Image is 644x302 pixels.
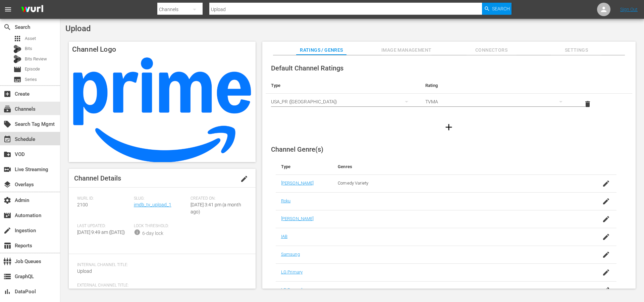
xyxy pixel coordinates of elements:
[77,262,244,268] span: Internal Channel Title:
[74,174,121,182] span: Channel Details
[134,229,141,236] span: info
[266,78,420,94] th: Type
[281,287,308,292] a: LG Secondary
[276,159,332,175] th: Type
[3,226,11,235] span: Ingestion
[13,75,21,84] span: Series
[134,196,187,201] span: Slug:
[425,92,569,111] div: TVMA
[13,65,21,73] span: Episode
[77,268,92,274] span: Upload
[69,57,256,162] img: Upload
[281,252,300,257] a: Samsung
[3,196,11,204] span: Admin
[281,216,314,221] a: [PERSON_NAME]
[3,23,11,31] span: Search
[466,46,517,54] span: Connectors
[584,100,592,108] span: delete
[482,3,512,15] button: Search
[191,196,244,201] span: Created On:
[296,46,346,54] span: Ratings / Genres
[3,165,11,173] span: Live Streaming
[271,92,415,111] div: USA_PR ([GEOGRAPHIC_DATA])
[332,159,579,175] th: Genres
[25,76,37,83] span: Series
[3,90,11,98] span: Create
[25,56,47,62] span: Bits Review
[13,35,21,43] span: Asset
[191,202,241,214] span: [DATE] 3:41 pm (a month ago)
[134,202,171,207] a: imdb_tv_upload_1
[266,78,632,114] table: simple table
[16,2,48,17] img: ans4CAIJ8jUAAAAAAAAAAAAAAAAAAAAAAAAgQb4GAAAAAAAAAAAAAAAAAAAAAAAAJMjXAAAAAAAAAAAAAAAAAAAAAAAAgAT5G...
[77,283,244,288] span: External Channel Title:
[381,46,432,54] span: Image Management
[580,96,596,112] button: delete
[3,272,11,281] span: GraphQL
[3,135,11,143] span: Schedule
[77,202,88,207] span: 2100
[25,45,32,52] span: Bits
[271,145,323,153] span: Channel Genre(s)
[3,105,11,113] span: Channels
[3,120,11,128] span: Search Tag Mgmt
[281,198,291,203] a: Roku
[281,269,303,274] a: LG Primary
[281,181,314,186] a: [PERSON_NAME]
[134,223,187,229] span: Lock Threshold:
[142,230,163,237] div: 6-day lock
[25,35,36,42] span: Asset
[240,175,248,183] span: edit
[65,24,91,33] span: Upload
[69,42,256,57] h4: Channel Logo
[77,230,125,235] span: [DATE] 9:49 am ([DATE])
[3,288,11,296] span: DataPool
[3,211,11,219] span: Automation
[551,46,601,54] span: Settings
[620,7,638,12] a: Sign Out
[3,257,11,265] span: Job Queues
[4,5,12,13] span: menu
[3,242,11,250] span: Reports
[492,3,510,15] span: Search
[13,45,21,53] div: Bits
[420,78,574,94] th: Rating
[25,66,40,72] span: Episode
[77,223,130,229] span: Last Updated:
[236,171,252,187] button: edit
[77,196,130,201] span: Wurl ID:
[281,234,287,239] a: IAB
[3,181,11,189] span: Overlays
[13,55,21,63] div: Bits Review
[3,150,11,158] span: VOD
[271,64,343,72] span: Default Channel Ratings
